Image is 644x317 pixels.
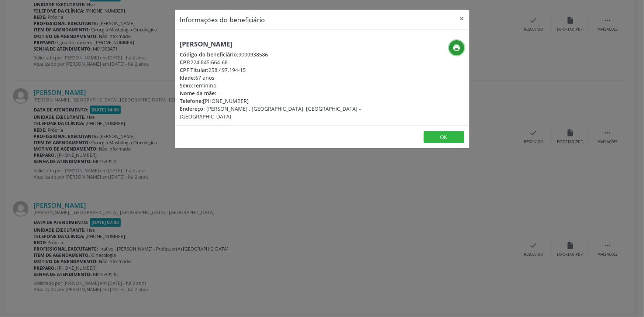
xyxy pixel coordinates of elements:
div: -- [180,89,366,97]
span: [PERSON_NAME] , [GEOGRAPHIC_DATA], [GEOGRAPHIC_DATA] - [GEOGRAPHIC_DATA] [180,105,361,120]
h5: [PERSON_NAME] [180,40,366,48]
div: 258.497.194-15 [180,66,366,74]
div: [PHONE_NUMBER] [180,97,366,105]
span: CPF Titular: [180,66,209,73]
h5: Informações do beneficiário [180,15,265,24]
span: Sexo: [180,82,194,89]
i: print [452,44,461,52]
span: Idade: [180,74,196,81]
span: Endereço: [180,105,205,112]
div: Feminino [180,82,366,89]
div: 9000938586 [180,51,366,58]
span: CPF: [180,59,191,66]
button: OK [424,131,464,144]
button: print [449,40,464,55]
span: Nome da mãe: [180,90,217,97]
div: 67 anos [180,74,366,82]
div: 224.845.664-68 [180,58,366,66]
span: Telefone: [180,97,203,104]
span: Código do beneficiário: [180,51,239,58]
button: Close [455,10,469,28]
